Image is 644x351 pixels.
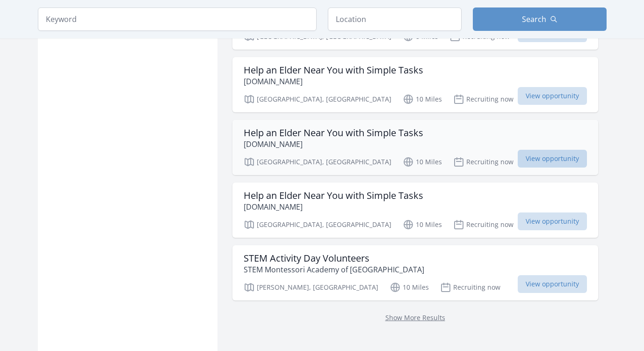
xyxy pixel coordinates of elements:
p: 10 Miles [403,156,442,168]
h3: Help an Elder Near You with Simple Tasks [244,190,423,201]
p: [PERSON_NAME], [GEOGRAPHIC_DATA] [244,282,378,293]
p: [DOMAIN_NAME] [244,139,423,150]
span: Search [522,14,546,25]
p: [DOMAIN_NAME] [244,76,423,87]
p: STEM Montessori Academy of [GEOGRAPHIC_DATA] [244,264,424,275]
p: Recruiting now [453,219,514,230]
a: STEM Activity Day Volunteers STEM Montessori Academy of [GEOGRAPHIC_DATA] [PERSON_NAME], [GEOGRAP... [232,245,598,300]
input: Location [328,7,462,31]
h3: Help an Elder Near You with Simple Tasks [244,127,423,139]
span: View opportunity [518,150,587,168]
p: Recruiting now [453,94,514,105]
p: [DOMAIN_NAME] [244,201,423,212]
input: Keyword [38,7,317,31]
p: 10 Miles [390,282,429,293]
a: Help an Elder Near You with Simple Tasks [DOMAIN_NAME] [GEOGRAPHIC_DATA], [GEOGRAPHIC_DATA] 10 Mi... [232,57,598,112]
span: View opportunity [518,212,587,230]
p: [GEOGRAPHIC_DATA], [GEOGRAPHIC_DATA] [244,94,391,105]
h3: Help an Elder Near You with Simple Tasks [244,65,423,76]
p: Recruiting now [440,282,500,293]
p: Recruiting now [453,156,514,168]
a: Help an Elder Near You with Simple Tasks [DOMAIN_NAME] [GEOGRAPHIC_DATA], [GEOGRAPHIC_DATA] 10 Mi... [232,183,598,238]
p: [GEOGRAPHIC_DATA], [GEOGRAPHIC_DATA] [244,156,391,168]
span: View opportunity [518,87,587,105]
a: Show More Results [385,313,445,322]
p: 10 Miles [403,94,442,105]
p: [GEOGRAPHIC_DATA], [GEOGRAPHIC_DATA] [244,219,391,230]
p: 10 Miles [403,219,442,230]
h3: STEM Activity Day Volunteers [244,253,424,264]
a: Help an Elder Near You with Simple Tasks [DOMAIN_NAME] [GEOGRAPHIC_DATA], [GEOGRAPHIC_DATA] 10 Mi... [232,120,598,175]
span: View opportunity [518,275,587,293]
button: Search [473,7,607,31]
